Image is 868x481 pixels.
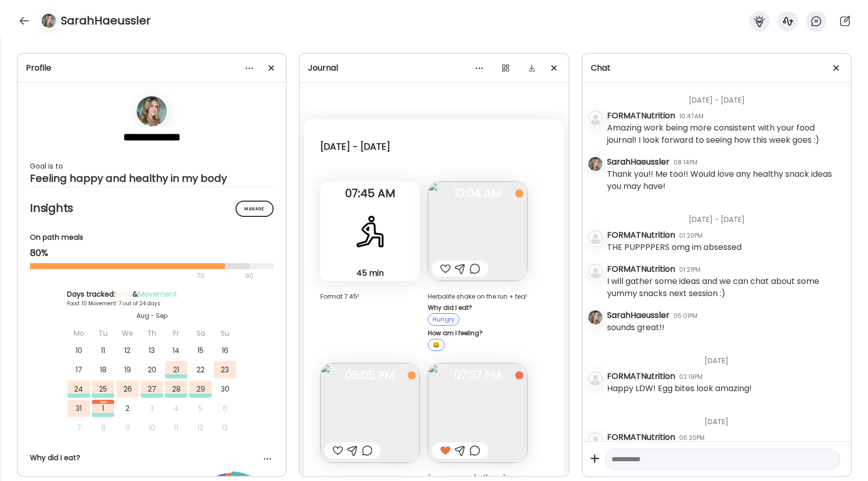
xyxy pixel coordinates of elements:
div: 5 [189,400,212,417]
div: Manage [236,201,274,217]
div: 26 [116,380,139,398]
img: bg-avatar-default.svg [588,111,603,125]
h2: Insights [30,201,274,216]
img: bg-avatar-default.svg [588,371,603,386]
img: avatars%2FeuW4ehXdTjTQwoR7NFNaLRurhjQ2 [588,310,603,325]
span: 07:37 PM [428,371,527,380]
div: Format 7:45! [320,293,420,300]
div: Days tracked: & [67,289,237,300]
div: Sep [92,400,114,404]
div: 12 [116,342,139,359]
img: bg-avatar-default.svg [588,264,603,278]
div: Profile [26,62,278,74]
div: FORMATNutrition [607,370,675,382]
div: FORMATNutrition [607,263,675,275]
div: 11 [92,342,114,359]
div: Feeling happy and healthy in my body [30,172,274,184]
div: 17 [68,361,90,378]
h4: SarahHaeussler [61,13,151,29]
div: 21 [165,361,187,378]
div: 30 [214,380,236,398]
img: images%2FeuW4ehXdTjTQwoR7NFNaLRurhjQ2%2FdqJzqYGdbU09X63ySh0U%2FlxnpxYUVLbyPJ3k3vuTT_240 [320,363,420,463]
div: 19 [116,361,139,378]
div: 15 [189,342,212,359]
div: 1 [92,400,114,417]
div: How am I feeling? [428,330,527,337]
img: bg-avatar-default.svg [588,230,603,244]
div: Su [214,325,236,342]
div: I will gather some ideas and we can chat about some yummy snacks next session :) [607,275,843,300]
div: 10 [141,419,163,436]
img: avatars%2FeuW4ehXdTjTQwoR7NFNaLRurhjQ2 [137,96,167,126]
div: [DATE] - [DATE] [320,141,390,153]
img: avatars%2FeuW4ehXdTjTQwoR7NFNaLRurhjQ2 [42,14,56,28]
div: 10 [68,342,90,359]
div: 14 [165,342,187,359]
div: 2 [116,400,139,417]
div: 90 [244,270,254,282]
div: 28 [165,380,187,398]
div: [DATE] - [DATE] [607,83,843,110]
img: images%2FeuW4ehXdTjTQwoR7NFNaLRurhjQ2%2FIj0XcxqoXmRTkeSukCqp%2Flfus1ULifOCEjbzrN6Ug_240 [428,181,527,281]
div: 11 [165,419,187,436]
div: Why did I eat? [428,304,527,311]
div: Th [141,325,163,342]
div: 80% [30,247,274,259]
div: THE PUPPPPERS omg im obsessed [607,241,742,253]
div: 10:47AM [679,112,704,121]
img: avatars%2FeuW4ehXdTjTQwoR7NFNaLRurhjQ2 [588,157,603,171]
div: 29 [189,380,212,398]
div: 6 [214,400,236,417]
div: SarahHaeussler [607,156,670,168]
div: 13 [214,419,236,436]
div: 8 [92,419,114,436]
div: We [116,325,139,342]
div: 01:21PM [679,265,700,274]
div: SarahHaeussler [607,309,670,322]
div: Sa [189,325,212,342]
div: Hungry [428,313,459,326]
div: [DATE] [607,343,843,370]
div: 01:20PM [679,231,703,240]
div: Aug - Sep [67,311,237,320]
div: sounds great!! [607,322,664,334]
div: Thank you!! Me too!! Would love any healthy snack ideas you may have! [607,168,843,193]
div: 7 [68,419,90,436]
div: FORMATNutrition [607,229,675,241]
div: [DATE] - [DATE] [607,202,843,229]
div: 02:19PM [679,372,703,381]
div: 12 [189,419,212,436]
div: 3 [141,400,163,417]
div: Herbalife shake on the run + tea! [428,293,527,300]
div: Food: 10 Movement: 7 out of 24 days [67,300,237,307]
img: bg-avatar-default.svg [588,432,603,446]
div: Journal [308,62,560,74]
div: 06:20PM [679,433,705,442]
div: 05:01PM [674,311,697,320]
div: Why did I eat? [30,453,274,463]
div: 😀 [428,339,445,351]
div: Mo [68,325,90,342]
div: Chat [591,62,843,74]
div: 70 [30,270,242,282]
div: 16 [214,342,236,359]
div: Fr [165,325,187,342]
div: 13 [141,342,163,359]
div: 25 [92,380,114,398]
img: images%2FeuW4ehXdTjTQwoR7NFNaLRurhjQ2%2FDcrlcc8aeb38F77ZzfYJ%2FKp992HqLqp6kISckTnX6_240 [428,363,527,463]
div: 9 [116,419,139,436]
div: 22 [189,361,212,378]
div: FORMATNutrition [607,431,675,443]
span: Food [115,289,132,299]
div: Amazing work being more consistent with your food journal! I look forward to seeing how this week... [607,122,843,146]
div: [DATE] [607,404,843,431]
div: Tu [92,325,114,342]
span: 07:45 AM [320,189,420,198]
div: 18 [92,361,114,378]
span: 10:04 AM [428,189,527,198]
div: 08:14PM [674,158,697,167]
div: 4 [165,400,187,417]
div: FORMATNutrition [607,110,675,122]
span: 05:05 PM [320,371,420,380]
div: 31 [68,400,90,417]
